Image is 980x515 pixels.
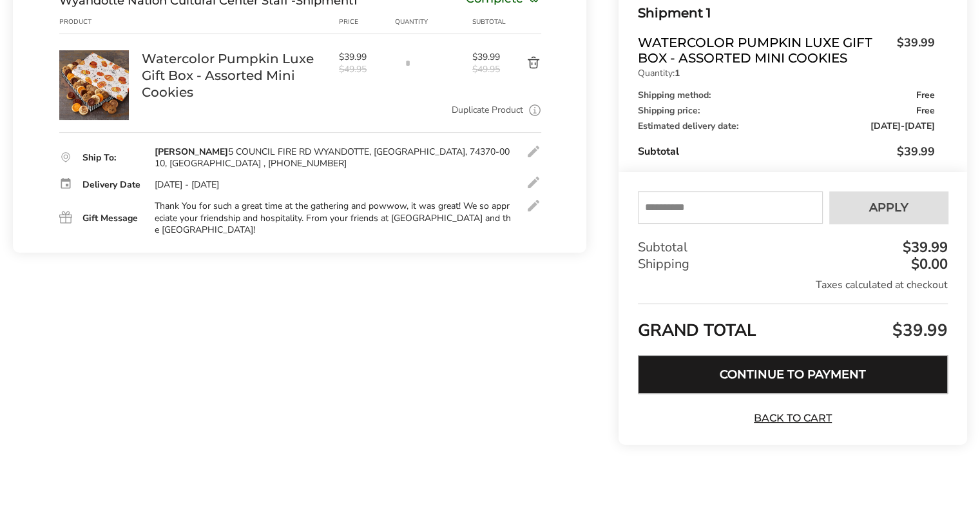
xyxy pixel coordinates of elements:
a: Duplicate Product [452,103,523,117]
div: Price [339,17,395,27]
a: Back to Cart [748,411,838,425]
span: $39.99 [890,35,935,63]
button: Continue to Payment [638,355,948,394]
span: $49.95 [472,63,504,75]
span: $39.99 [889,319,948,342]
div: Shipping price: [638,106,935,115]
span: Watercolor Pumpkin Luxe Gift Box - Assorted Mini Cookies [638,35,890,66]
input: Quantity input [395,50,421,76]
button: Delete product [504,55,542,71]
strong: 1 [675,67,680,79]
span: $39.99 [897,144,935,159]
div: Subtotal [638,144,935,159]
div: Gift Message [82,214,142,223]
div: Ship To: [82,153,142,162]
div: GRAND TOTAL [638,304,948,345]
a: Watercolor Pumpkin Luxe Gift Box - Assorted Mini Cookies$39.99 [638,35,935,66]
div: Shipping [638,256,948,273]
span: $39.99 [472,51,504,63]
button: Apply [829,191,948,224]
img: Watercolor Pumpkin Luxe Gift Box - Assorted Mini Cookies [59,50,129,120]
div: $0.00 [908,257,948,271]
div: $39.99 [899,240,948,255]
a: Watercolor Pumpkin Luxe Gift Box - Assorted Mini Cookies [142,50,326,101]
span: - [870,122,935,131]
div: Delivery Date [82,180,142,189]
strong: [PERSON_NAME] [155,146,228,158]
span: [DATE] [870,120,901,132]
span: $49.95 [339,63,389,75]
div: Product [59,17,142,27]
span: [DATE] [905,120,935,132]
span: Apply [869,202,908,213]
a: Watercolor Pumpkin Luxe Gift Box - Assorted Mini Cookies [59,50,129,62]
div: Quantity [395,17,472,27]
span: Free [916,106,935,115]
div: Subtotal [472,17,504,27]
div: Estimated delivery date: [638,122,935,131]
div: Taxes calculated at checkout [638,278,948,292]
span: Free [916,91,935,100]
div: Shipping method: [638,91,935,100]
div: Subtotal [638,239,948,256]
div: [DATE] - [DATE] [155,179,219,191]
div: Thank You for such a great time at the gathering and powwow, it was great! We so appreciate your ... [155,200,512,236]
p: Quantity: [638,69,935,78]
span: $39.99 [339,51,389,63]
div: 5 COUNCIL FIRE RD WYANDOTTE, [GEOGRAPHIC_DATA], 74370-0010, [GEOGRAPHIC_DATA] , [PHONE_NUMBER] [155,146,512,170]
